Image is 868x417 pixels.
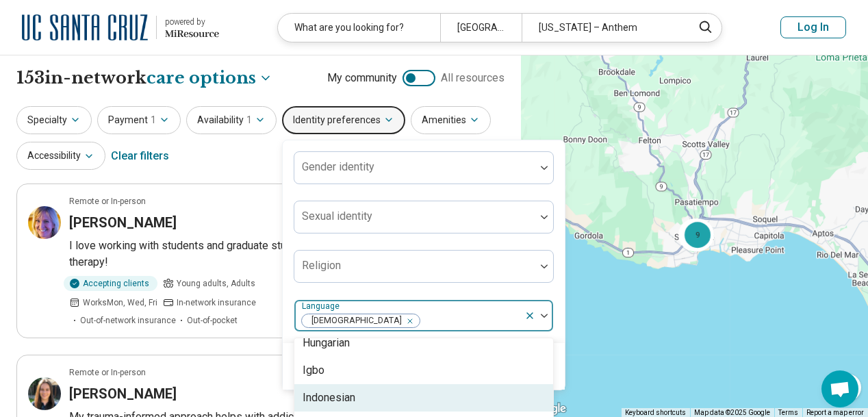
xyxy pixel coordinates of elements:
div: [US_STATE] – Anthem [522,14,684,42]
p: Remote or In-person [69,195,146,207]
span: Works Mon, Wed, Fri [83,296,157,309]
button: Specialty [16,106,92,134]
h3: [PERSON_NAME] [69,213,177,232]
div: Accepting clients [64,276,157,291]
h3: [PERSON_NAME] [69,384,177,403]
span: 1 [246,113,252,127]
span: 1 [151,113,156,127]
span: In-network insurance [177,296,256,309]
img: University of California at Santa Cruz [22,11,148,44]
div: Indonesian [303,390,355,406]
label: Gender identity [302,160,374,173]
button: Payment1 [97,106,181,134]
a: University of California at Santa Cruzpowered by [22,11,219,44]
button: Accessibility [16,142,105,170]
span: Out-of-network insurance [80,314,176,327]
a: Report a map error [806,409,864,416]
div: 9 [682,218,715,251]
button: Identity preferences [282,106,405,134]
div: What are you looking for? [278,14,440,42]
button: Log In [780,16,846,38]
label: Sexual identity [302,210,372,223]
div: Open chat [821,370,858,407]
div: Hungarian [303,335,350,351]
button: Amenities [411,106,491,134]
label: Language [302,301,342,311]
span: My community [327,70,397,86]
button: Care options [146,66,272,90]
span: All resources [441,70,505,86]
h1: 153 in-network [16,66,272,90]
div: Igbo [303,362,324,379]
span: Young adults, Adults [177,277,255,290]
button: Availability1 [186,106,277,134]
div: Clear filters [111,140,169,173]
p: I love working with students and graduate student population. I have had great results in therapy! [69,238,493,270]
div: [GEOGRAPHIC_DATA] [440,14,522,42]
a: Terms (opens in new tab) [778,409,798,416]
span: [DEMOGRAPHIC_DATA] [302,314,406,327]
span: Out-of-pocket [187,314,238,327]
div: powered by [165,16,219,28]
span: care options [146,66,256,90]
p: Remote or In-person [69,366,146,379]
label: Religion [302,259,341,272]
span: Map data ©2025 Google [694,409,770,416]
